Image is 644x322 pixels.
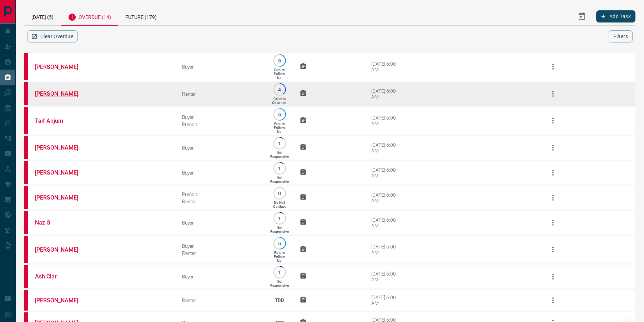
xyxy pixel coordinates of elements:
p: Not Responsive [270,280,289,287]
p: Future Follow Up [274,68,285,80]
button: Select Date Range [573,8,590,25]
div: [DATE] 6:00 AM [371,167,402,178]
p: 5 [277,241,282,246]
p: Not Responsive [270,151,289,159]
div: Precon [182,121,260,127]
div: [DATE] 6:00 AM [371,295,402,306]
p: Criteria Obtained [272,97,287,105]
div: property.ca [24,265,28,288]
div: property.ca [24,136,28,159]
a: [PERSON_NAME] [35,246,89,253]
p: TBD [270,291,289,310]
a: [PERSON_NAME] [35,64,89,70]
div: Buyer [182,64,260,70]
button: Add Task [596,10,635,22]
p: 0 [277,191,282,196]
div: Future (179) [118,7,164,25]
a: [PERSON_NAME] [35,194,89,201]
a: Ash Clar [35,273,89,280]
div: [DATE] (5) [24,7,61,25]
div: Buyer [182,114,260,120]
div: [DATE] 6:00 AM [371,244,402,255]
div: Renter [182,250,260,256]
p: Not Responsive [270,176,289,183]
div: property.ca [24,53,28,80]
div: Buyer [182,274,260,280]
div: [DATE] 6:00 AM [371,142,402,154]
a: [PERSON_NAME] [35,297,89,304]
div: [DATE] 6:00 AM [371,271,402,282]
div: [DATE] 6:00 AM [371,88,402,100]
div: Buyer [182,220,260,226]
p: 5 [277,112,282,117]
p: Future Follow Up [274,251,285,262]
p: 4 [277,87,282,92]
div: [DATE] 6:00 AM [371,217,402,228]
p: Do Not Contact [273,201,286,208]
button: Filters [609,30,633,42]
div: Precon [182,191,260,197]
div: Renter [182,297,260,303]
p: 1 [277,270,282,275]
div: property.ca [24,186,28,209]
p: Not Responsive [270,226,289,233]
button: Clear Overdue [27,30,78,42]
p: 1 [277,141,282,146]
p: 1 [277,216,282,221]
div: property.ca [24,290,28,311]
div: [DATE] 6:00 AM [371,115,402,126]
div: property.ca [24,82,28,105]
p: 1 [277,166,282,171]
a: [PERSON_NAME] [35,90,89,97]
a: [PERSON_NAME] [35,169,89,176]
a: [PERSON_NAME] [35,144,89,151]
div: Renter [182,91,260,97]
div: Buyer [182,243,260,249]
div: [DATE] 6:00 AM [371,192,402,203]
a: Taif Anjum [35,117,89,124]
div: property.ca [24,107,28,134]
p: Future Follow Up [274,122,285,134]
div: Buyer [182,145,260,151]
div: Buyer [182,170,260,176]
div: Overdue (14) [61,7,118,26]
a: Naz G [35,219,89,226]
div: property.ca [24,236,28,263]
div: property.ca [24,161,28,184]
div: property.ca [24,211,28,234]
p: 5 [277,58,282,63]
div: [DATE] 6:00 AM [371,61,402,72]
div: Renter [182,198,260,204]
